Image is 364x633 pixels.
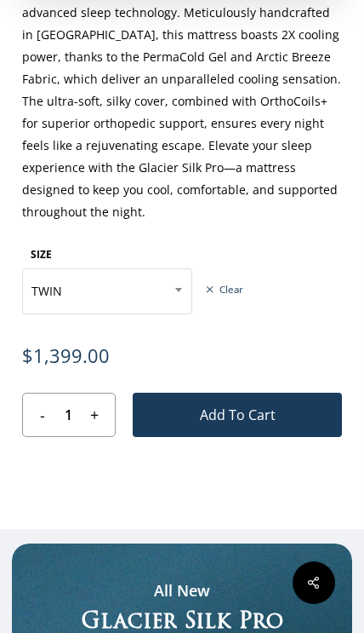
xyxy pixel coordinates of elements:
[177,582,210,601] span: New
[154,582,173,601] span: All
[53,394,85,436] input: Product quantity
[23,394,53,436] input: -
[22,343,110,368] bdi: 1,399.00
[85,394,115,436] input: +
[31,247,52,262] label: SIZE
[22,268,192,314] span: TWIN
[22,343,33,368] span: $
[41,573,323,600] h4: All New
[23,273,191,309] span: TWIN
[133,393,343,437] button: Add to cart
[205,284,243,296] a: Clear options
